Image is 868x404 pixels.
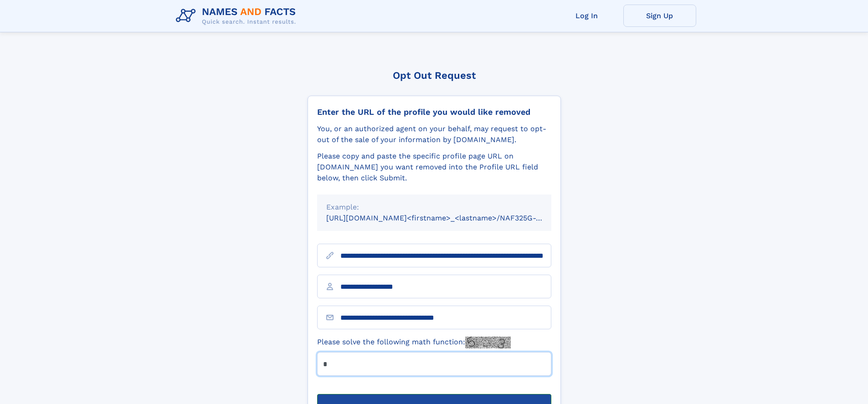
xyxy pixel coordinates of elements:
[317,107,551,117] div: Enter the URL of the profile you would like removed
[172,4,303,28] img: Logo Names and Facts
[550,5,623,27] a: Log In
[326,202,542,213] div: Example:
[623,5,696,27] a: Sign Up
[317,123,551,145] div: You, or an authorized agent on your behalf, may request to opt-out of the sale of your informatio...
[317,337,511,348] label: Please solve the following math function:
[308,70,561,81] div: Opt Out Request
[326,214,569,222] small: [URL][DOMAIN_NAME]<firstname>_<lastname>/NAF325G-xxxxxxxx
[317,151,551,184] div: Please copy and paste the specific profile page URL on [DOMAIN_NAME] you want removed into the Pr...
